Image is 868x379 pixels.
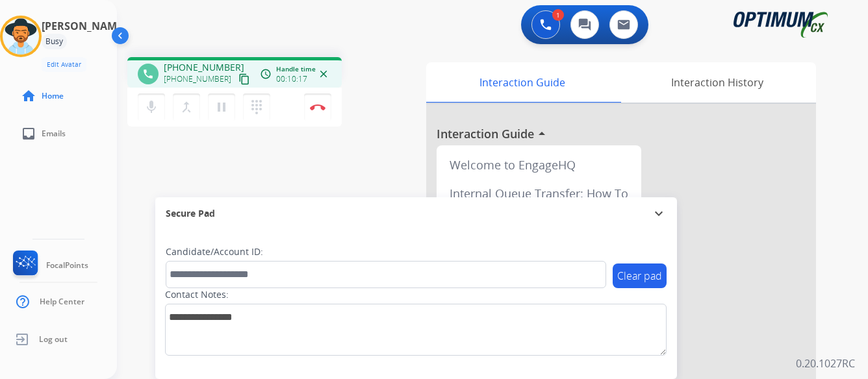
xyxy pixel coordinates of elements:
[142,68,154,80] mat-icon: phone
[3,18,39,55] img: avatar
[426,62,618,103] div: Interaction Guide
[618,62,816,103] div: Interaction History
[238,73,250,85] mat-icon: content_copy
[276,64,316,74] span: Handle time
[39,334,68,345] span: Log out
[442,179,636,208] div: Internal Queue Transfer: How To
[166,245,263,258] label: Candidate/Account ID:
[46,260,88,271] span: FocalPoints
[42,18,126,34] h3: [PERSON_NAME]
[166,207,215,220] span: Secure Pad
[164,74,231,84] span: [PHONE_NUMBER]
[179,99,194,115] mat-icon: merge_type
[10,251,88,280] a: FocalPoints
[276,74,307,84] span: 00:10:17
[42,128,66,139] span: Emails
[42,57,86,72] button: Edit Avatar
[442,151,636,179] div: Welcome to EngageHQ
[42,91,64,101] span: Home
[42,34,67,49] div: Busy
[796,356,855,371] p: 0.20.1027RC
[21,126,36,141] mat-icon: inbox
[144,99,159,115] mat-icon: mic
[260,68,272,80] mat-icon: access_time
[40,297,84,307] span: Help Center
[310,104,325,110] img: control
[613,263,667,288] button: Clear pad
[165,288,229,301] label: Contact Notes:
[249,99,264,115] mat-icon: dialpad
[214,99,229,115] mat-icon: pause
[318,68,329,80] mat-icon: close
[552,9,564,21] div: 1
[651,206,667,221] mat-icon: expand_more
[21,88,36,104] mat-icon: home
[164,61,244,74] span: [PHONE_NUMBER]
